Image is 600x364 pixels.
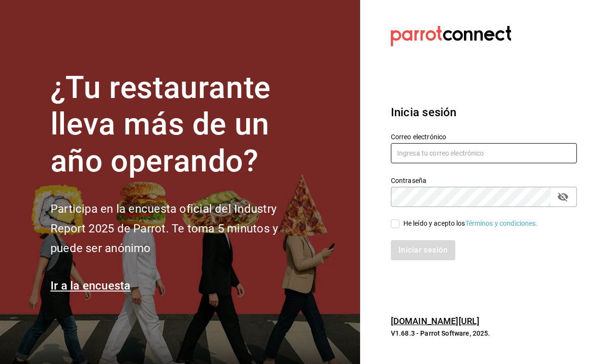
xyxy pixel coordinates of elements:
[391,316,479,326] a: [DOMAIN_NAME][URL]
[50,199,310,258] h2: Participa en la encuesta oficial del Industry Report 2025 de Parrot. Te toma 5 minutos y puede se...
[391,177,577,183] label: Contraseña
[391,143,577,163] input: Ingresa tu correo electrónico
[391,104,577,121] h3: Inicia sesión
[465,219,538,227] a: Términos y condiciones.
[555,189,571,205] button: passwordField
[391,133,577,140] label: Correo electrónico
[403,218,538,229] div: He leído y acepto los
[50,70,310,180] h1: ¿Tu restaurante lleva más de un año operando?
[391,328,577,338] p: V1.68.3 - Parrot Software, 2025.
[50,279,131,292] a: Ir a la encuesta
